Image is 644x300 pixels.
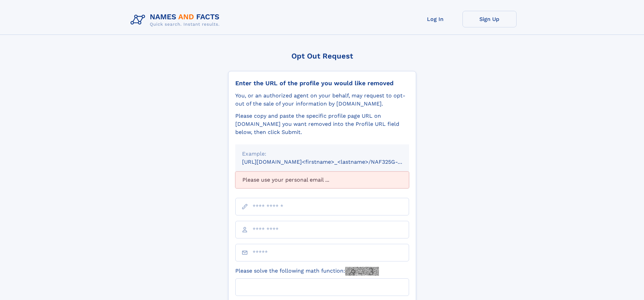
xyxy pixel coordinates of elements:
div: Example: [242,150,402,158]
a: Sign Up [462,11,517,27]
div: Opt Out Request [228,52,416,60]
img: Logo Names and Facts [128,11,225,29]
small: [URL][DOMAIN_NAME]<firstname>_<lastname>/NAF325G-xxxxxxxx [242,159,422,165]
a: Log In [408,11,462,27]
div: Enter the URL of the profile you would like removed [235,79,409,87]
div: Please copy and paste the specific profile page URL on [DOMAIN_NAME] you want removed into the Pr... [235,112,409,136]
label: Please solve the following math function: [235,267,379,276]
div: You, or an authorized agent on your behalf, may request to opt-out of the sale of your informatio... [235,92,409,108]
div: Please use your personal email ... [235,171,409,188]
